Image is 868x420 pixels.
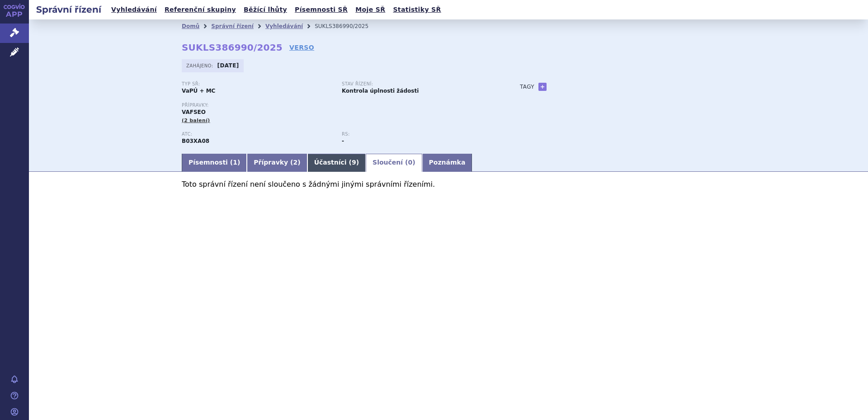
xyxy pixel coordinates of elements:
a: VERSO [289,43,314,52]
strong: SUKLS386990/2025 [182,42,283,53]
p: Přípravky: [182,103,502,108]
a: Referenční skupiny [162,4,239,16]
span: Zahájeno: [186,62,215,69]
a: Správní řízení [211,23,254,29]
p: Stav řízení: [342,81,493,87]
a: Přípravky (2) [247,154,307,172]
a: Sloučení (0) [366,154,422,172]
span: 9 [352,159,356,166]
a: Domů [182,23,199,29]
a: + [538,83,547,91]
span: VAFSEO [182,109,206,115]
p: Toto správní řízení není sloučeno s žádnými jinými správními řízeními. [182,181,715,188]
a: Statistiky SŘ [390,4,443,16]
h3: Tagy [520,81,534,92]
li: SUKLS386990/2025 [315,19,380,33]
p: Typ SŘ: [182,81,333,87]
a: Písemnosti SŘ [292,4,350,16]
a: Písemnosti (1) [182,154,247,172]
a: Běžící lhůty [241,4,290,16]
a: Vyhledávání [265,23,303,29]
span: 0 [408,159,412,166]
p: RS: [342,132,493,137]
p: ATC: [182,132,333,137]
strong: - [342,138,344,144]
a: Vyhledávání [108,4,160,16]
span: (2 balení) [182,118,210,123]
a: Poznámka [422,154,472,172]
strong: VADADUSTAT [182,138,209,144]
strong: [DATE] [217,62,239,69]
a: Účastníci (9) [307,154,366,172]
strong: Kontrola úplnosti žádosti [342,88,419,94]
a: Moje SŘ [353,4,388,16]
h2: Správní řízení [29,3,108,16]
strong: VaPÚ + MC [182,88,215,94]
span: 1 [233,159,237,166]
span: 2 [293,159,298,166]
